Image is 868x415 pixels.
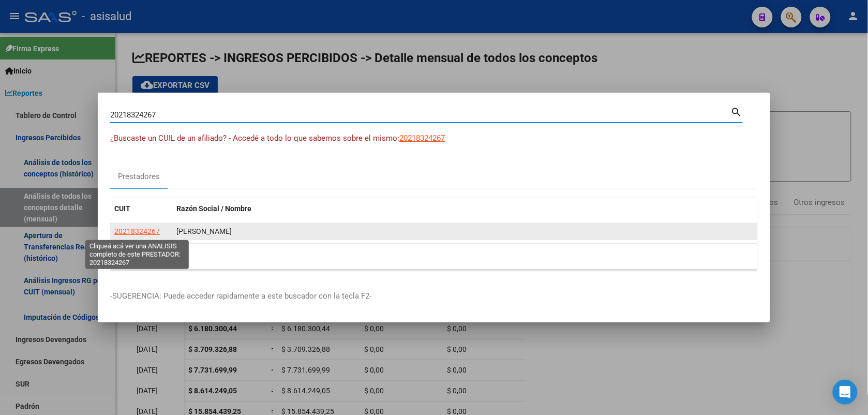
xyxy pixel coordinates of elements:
[176,204,251,213] span: Razón Social / Nombre
[172,198,758,220] datatable-header-cell: Razón Social / Nombre
[176,226,754,238] div: [PERSON_NAME]
[110,134,399,143] span: ¿Buscaste un CUIL de un afiliado? - Accedé a todo lo que sabemos sobre el mismo:
[114,204,130,213] span: CUIT
[110,244,758,270] div: 1 total
[110,198,172,220] datatable-header-cell: CUIT
[833,380,858,405] div: Open Intercom Messenger
[399,134,445,143] span: 20218324267
[118,171,160,183] div: Prestadores
[731,105,743,117] mat-icon: search
[110,290,758,302] p: -SUGERENCIA: Puede acceder rapidamente a este buscador con la tecla F2-
[114,227,160,235] span: 20218324267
